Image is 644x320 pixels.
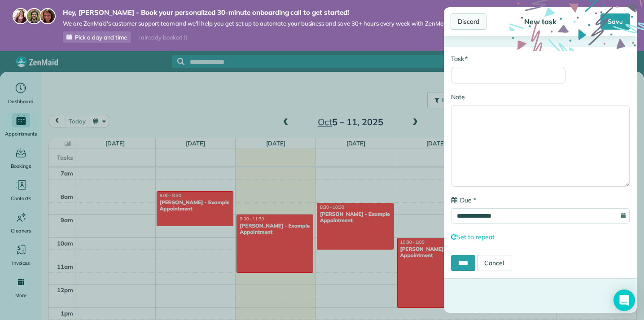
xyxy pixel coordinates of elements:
span: Pick a day and time [75,34,127,41]
div: I already booked it [133,32,193,43]
label: Task [451,54,468,63]
span: We are ZenMaid’s customer support team and we’ll help you get set up to automate your business an... [63,20,450,27]
label: Note [451,92,465,101]
img: jorge-587dff0eeaa6aab1f244e6dc62b8924c3b6ad411094392a53c71c6c4a576187d.jpg [26,8,42,24]
a: Set to repeat [451,233,494,241]
img: maria-72a9807cf96188c08ef61303f053569d2e2a8a1cde33d635c8a3ac13582a053d.jpg [13,8,29,24]
strong: Hey, [PERSON_NAME] - Book your personalized 30-minute onboarding call to get started! [63,8,450,17]
img: michelle-19f622bdf1676172e81f8f8fba1fb50e276960ebfe0243fe18214015130c80e4.jpg [39,8,56,24]
label: Due [451,196,476,205]
div: Open Intercom Messenger [613,289,635,311]
a: Pick a day and time [63,31,131,43]
a: Cancel [477,255,511,271]
div: Discard [451,13,486,30]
